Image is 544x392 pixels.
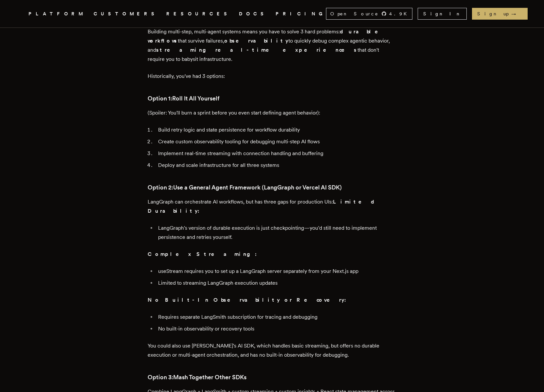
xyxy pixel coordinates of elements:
[156,223,396,242] li: LangGraph's version of durable execution is just checkpointing—you'd still need to implement pers...
[148,108,396,117] p: (Spoiler: You'll burn a sprint before you even start defining agent behavior):
[156,324,396,333] li: No built-in observability or recovery tools
[148,297,350,303] strong: No Built-In Observability or Recovery:
[148,197,396,216] p: LangGraph can orchestrate AI workflows, but has three gaps for production UIs:
[94,10,158,18] a: CUSTOMERS
[330,10,379,17] span: Open Source
[239,10,268,18] a: DOCS
[148,94,396,103] h3: Option 1:
[156,47,357,53] strong: streaming real-time experiences
[418,8,467,20] a: Sign In
[276,10,326,18] a: PRICING
[156,137,396,146] li: Create custom observability tooling for debugging multi-step AI flows
[156,125,396,134] li: Build retry logic and state persistence for workflow durability
[148,72,396,81] p: Historically, you've had 3 options:
[166,10,231,18] button: RESOURCES
[148,27,396,64] p: Building multi-step, multi-agent systems means you have to solve 3 hard problems: that survive fa...
[148,341,396,360] p: You could also use [PERSON_NAME]'s AI SDK, which handles basic streaming, but offers no durable e...
[156,312,396,322] li: Requires separate LangSmith subscription for tracing and debugging
[156,149,396,158] li: Implement real-time streaming with connection handling and buffering
[156,278,396,288] li: Limited to streaming LangGraph execution updates
[173,184,342,191] strong: Use a General Agent Framework (LangGraph or Vercel AI SDK)
[148,373,396,382] h3: Option 3:
[172,95,220,102] strong: Roll It All Yourself
[511,10,522,17] span: →
[156,267,396,276] li: useStream requires you to set up a LangGraph server separately from your Next.js app
[148,251,261,257] strong: Complex Streaming:
[472,8,528,20] a: Sign up
[173,374,246,381] strong: Mash Together Other SDKs
[224,38,288,44] strong: observability
[156,161,396,170] li: Deploy and scale infrastructure for all three systems
[148,183,396,192] h3: Option 2:
[28,10,86,18] button: PLATFORM
[389,10,411,17] span: 4.9 K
